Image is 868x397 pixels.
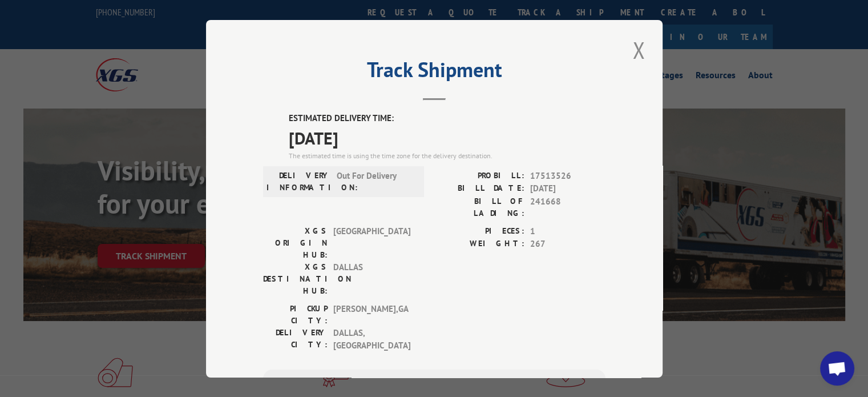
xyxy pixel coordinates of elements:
label: PICKUP CITY: [263,302,328,326]
label: DELIVERY INFORMATION: [267,169,331,193]
span: DALLAS , [GEOGRAPHIC_DATA] [333,326,410,352]
label: BILL OF LADING: [434,195,524,219]
span: [GEOGRAPHIC_DATA] [333,224,410,260]
label: ESTIMATED DELIVERY TIME: [289,112,605,125]
span: [PERSON_NAME] , GA [333,302,410,326]
span: 241668 [530,195,605,219]
div: The estimated time is using the time zone for the delivery destination. [289,150,605,161]
span: [DATE] [530,182,605,195]
span: 1 [530,224,605,238]
h2: Track Shipment [263,62,605,83]
label: DELIVERY CITY: [263,326,328,352]
label: PROBILL: [434,169,524,182]
span: 17513526 [530,169,605,182]
label: BILL DATE: [434,182,524,195]
button: Close modal [629,34,648,66]
label: WEIGHT: [434,238,524,251]
span: Out For Delivery [337,169,414,193]
span: [DATE] [289,125,605,150]
label: XGS ORIGIN HUB: [263,224,328,260]
span: DALLAS [333,260,410,296]
span: 267 [530,238,605,251]
label: PIECES: [434,224,524,238]
a: Open chat [820,351,854,386]
label: XGS DESTINATION HUB: [263,260,328,296]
